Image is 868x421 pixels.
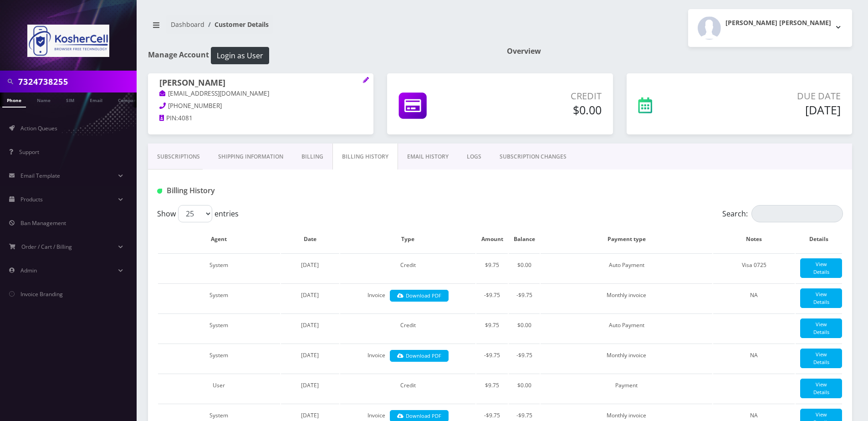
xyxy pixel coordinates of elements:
[458,144,490,170] a: LOGS
[157,205,239,222] label: Show entries
[159,114,178,123] a: PIN:
[489,89,601,103] p: Credit
[158,253,280,282] td: System
[148,47,493,64] h1: Manage Account
[19,148,39,156] span: Support
[800,379,842,398] a: View Details
[489,103,601,117] h5: $0.00
[688,9,852,47] button: [PERSON_NAME] [PERSON_NAME]
[158,344,280,373] td: System
[507,47,852,56] h1: Overview
[85,92,107,107] a: Email
[713,344,795,373] td: NA
[796,226,842,252] th: Details
[713,253,795,282] td: Visa 0725
[509,344,540,373] td: -$9.75
[209,144,292,170] a: Shipping Information
[301,411,319,419] span: [DATE]
[159,89,269,98] a: [EMAIL_ADDRESS][DOMAIN_NAME]
[509,283,540,313] td: -$9.75
[541,253,712,282] td: Auto Payment
[710,89,841,103] p: Due Date
[509,226,540,252] th: Balance
[158,313,280,343] td: System
[476,253,508,282] td: $9.75
[148,144,209,170] a: Subscriptions
[20,195,43,203] span: Products
[18,73,134,90] input: Search in Company
[340,253,476,282] td: Credit
[148,15,493,41] nav: breadcrumb
[332,144,398,170] a: Billing History
[509,374,540,403] td: $0.00
[541,374,712,403] td: Payment
[710,103,841,117] h5: [DATE]
[32,92,55,107] a: Name
[178,205,212,222] select: Showentries
[509,313,540,343] td: $0.00
[800,258,842,278] a: View Details
[340,313,476,343] td: Credit
[21,243,72,251] span: Order / Cart / Billing
[476,344,508,373] td: -$9.75
[390,290,449,302] a: Download PDF
[2,92,26,108] a: Phone
[800,349,842,368] a: View Details
[509,253,540,282] td: $0.00
[204,20,269,29] li: Customer Details
[725,19,831,27] h2: [PERSON_NAME] [PERSON_NAME]
[751,205,843,222] input: Search:
[158,374,280,403] td: User
[301,291,319,299] span: [DATE]
[722,205,843,222] label: Search:
[20,290,63,298] span: Invoice Branding
[211,47,269,64] button: Login as User
[541,313,712,343] td: Auto Payment
[20,267,37,274] span: Admin
[476,283,508,313] td: -$9.75
[340,283,476,313] td: Invoice
[27,25,109,57] img: KosherCell
[20,124,57,132] span: Action Queues
[541,344,712,373] td: Monthly invoice
[398,144,458,170] a: EMAIL HISTORY
[476,313,508,343] td: $9.75
[159,78,362,89] h1: [PERSON_NAME]
[301,381,319,389] span: [DATE]
[158,226,280,252] th: Agent
[340,374,476,403] td: Credit
[541,226,712,252] th: Payment type
[20,172,60,180] span: Email Template
[340,226,476,252] th: Type
[281,226,339,252] th: Date
[113,92,144,107] a: Company
[61,92,79,107] a: SIM
[541,283,712,313] td: Monthly invoice
[171,20,204,29] a: Dashboard
[20,219,66,227] span: Ban Management
[157,186,377,195] h1: Billing History
[340,344,476,373] td: Invoice
[476,226,508,252] th: Amount
[168,102,222,110] span: [PHONE_NUMBER]
[178,114,193,122] span: 4081
[292,144,332,170] a: Billing
[713,226,795,252] th: Notes
[476,374,508,403] td: $9.75
[209,50,269,60] a: Login as User
[301,261,319,269] span: [DATE]
[158,283,280,313] td: System
[301,351,319,359] span: [DATE]
[800,318,842,338] a: View Details
[301,321,319,329] span: [DATE]
[390,350,449,362] a: Download PDF
[490,144,576,170] a: SUBSCRIPTION CHANGES
[713,283,795,313] td: NA
[800,288,842,308] a: View Details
